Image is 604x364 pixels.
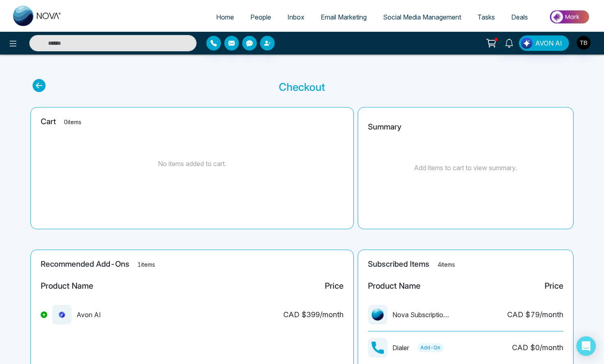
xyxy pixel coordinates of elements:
a: Social Media Management [375,9,469,25]
img: Market-place.gif [540,8,599,26]
img: missing [372,342,384,354]
a: Tasks [469,9,503,25]
h2: Cart [41,117,344,127]
span: AVON AI [535,38,562,48]
div: CAD $ 0 /month [512,342,563,353]
p: Checkout [279,79,325,95]
span: Social Media Management [383,13,461,21]
p: No items added to cart. [158,159,226,169]
span: People [250,13,271,21]
a: Inbox [279,9,313,25]
h2: Subscribed Items [368,260,563,269]
a: Home [208,9,242,25]
div: Open Intercom Messenger [576,336,596,356]
p: Add items to cart to view summary. [414,163,517,173]
img: missing [372,309,384,321]
span: Add-On [417,343,444,352]
button: AVON AI [519,35,569,51]
div: Product Name [41,280,93,292]
img: missing [56,309,68,321]
span: Tasks [477,13,495,21]
span: Deals [511,13,528,21]
div: Product Name [368,280,420,292]
img: User Avatar [577,36,591,50]
div: CAD $ 79 /month [507,309,563,320]
span: 0 items [64,118,81,125]
p: Summary [368,121,401,133]
img: Lead Flow [521,37,532,49]
span: 4 items [438,261,455,268]
div: Price [545,280,563,292]
h2: Recommended Add-Ons [41,260,344,269]
p: Nova Subscription Fee [392,310,449,320]
span: Email Marketing [321,13,367,21]
a: Deals [503,9,536,25]
span: Inbox [287,13,304,21]
img: Nova CRM Logo [13,6,62,26]
div: Price [325,280,344,292]
div: Avon AI [41,305,101,325]
span: Home [216,13,234,21]
p: Dialer [392,343,409,353]
a: Email Marketing [313,9,375,25]
span: 1 items [138,261,155,268]
div: CAD $ 399 /month [283,309,344,320]
a: People [242,9,279,25]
